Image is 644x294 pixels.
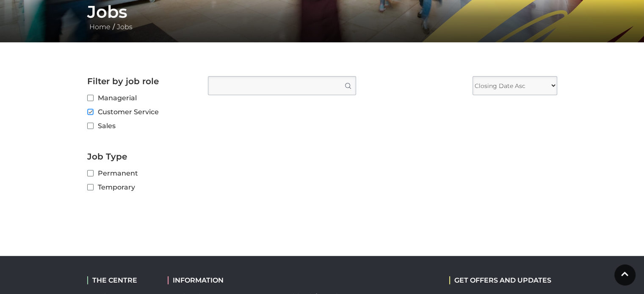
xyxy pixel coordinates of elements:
a: Jobs [115,23,135,31]
h2: INFORMATION [168,276,276,284]
label: Temporary [87,182,195,192]
h2: THE CENTRE [87,276,155,284]
label: Permanent [87,168,195,179]
h2: GET OFFERS AND UPDATES [449,276,551,284]
label: Managerial [87,93,195,103]
label: Sales [87,121,195,131]
label: Customer Service [87,107,195,117]
h2: Filter by job role [87,76,195,86]
div: / [81,2,564,32]
a: Home [87,23,113,31]
h2: Job Type [87,151,195,162]
h1: Jobs [87,2,557,22]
